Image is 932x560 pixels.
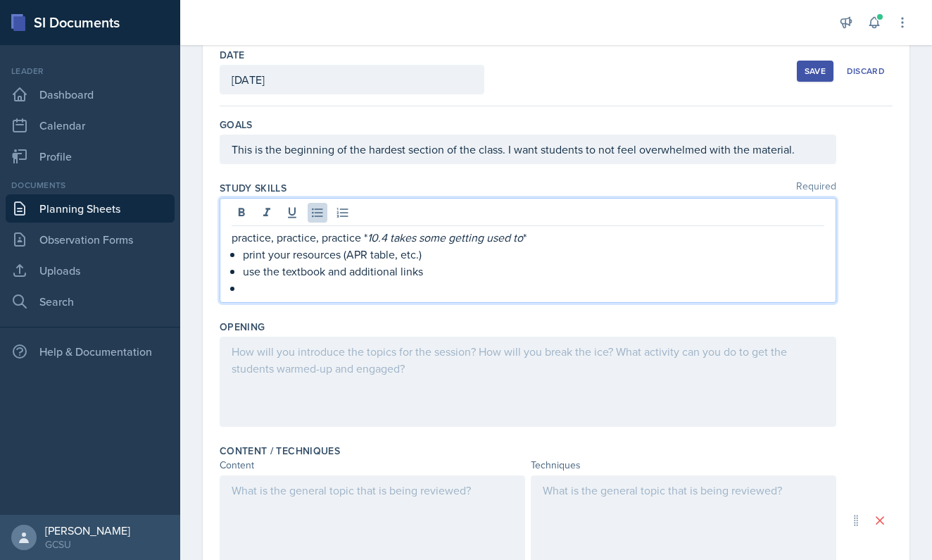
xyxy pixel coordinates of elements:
[847,66,885,77] div: Discard
[243,246,824,263] p: print your resources (APR table, etc.)
[45,523,130,537] div: [PERSON_NAME]
[6,179,175,192] div: Documents
[6,142,175,170] a: Profile
[220,118,253,132] label: Goals
[220,458,525,473] div: Content
[839,61,893,82] button: Discard
[6,80,175,108] a: Dashboard
[232,229,824,246] p: practice, practice, practice * *
[531,458,836,473] div: Techniques
[45,537,130,552] div: GCSU
[796,181,836,195] span: Required
[797,61,833,82] button: Save
[220,181,286,195] label: Study Skills
[6,111,175,139] a: Calendar
[805,66,826,77] div: Save
[6,194,175,223] a: Planning Sheets
[6,287,175,316] a: Search
[6,225,175,254] a: Observation Forms
[6,65,175,77] div: Leader
[243,263,824,280] p: use the textbook and additional links
[220,48,244,62] label: Date
[6,337,175,366] div: Help & Documentation
[367,230,523,245] em: 10.4 takes some getting used to
[232,141,824,158] p: This is the beginning of the hardest section of the class. I want students to not feel overwhelme...
[220,320,265,334] label: Opening
[6,256,175,285] a: Uploads
[220,444,340,458] label: Content / Techniques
